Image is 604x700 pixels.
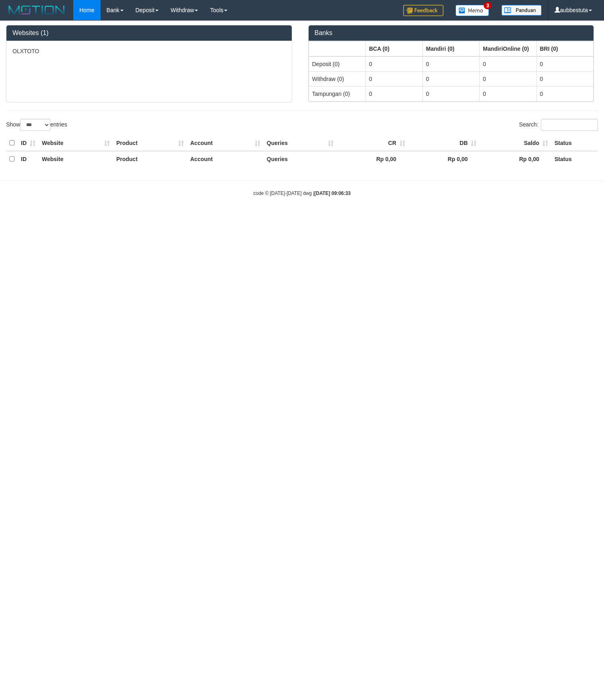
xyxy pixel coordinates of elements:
td: 0 [423,86,480,101]
th: Account [187,151,264,167]
th: Queries [264,151,337,167]
th: Website [39,135,113,151]
label: Search: [519,119,598,131]
th: Group: activate to sort column ascending [423,41,480,56]
img: MOTION_logo.png [6,4,67,16]
td: Deposit (0) [309,56,366,72]
th: Queries [264,135,337,151]
p: OLXTOTO [12,47,286,55]
select: Showentries [20,119,50,131]
th: DB [408,135,480,151]
label: Show entries [6,119,67,131]
span: 3 [484,2,492,9]
th: Rp 0,00 [480,151,551,167]
td: 0 [366,86,423,101]
strong: [DATE] 09:06:33 [314,191,350,196]
th: Account [187,135,264,151]
th: CR [337,135,408,151]
td: 0 [366,56,423,72]
th: Saldo [480,135,551,151]
td: 0 [423,56,480,72]
img: Feedback.jpg [403,5,443,16]
td: 0 [536,56,594,72]
h3: Websites (1) [12,29,286,37]
td: Withdraw (0) [309,71,366,86]
th: Group: activate to sort column ascending [536,41,594,56]
th: Product [113,135,187,151]
td: 0 [480,56,537,72]
th: Website [39,151,113,167]
th: Status [551,151,598,167]
td: 0 [480,71,537,86]
th: Group: activate to sort column ascending [309,41,366,56]
td: 0 [480,86,537,101]
th: Rp 0,00 [337,151,408,167]
th: ID [18,151,39,167]
th: ID [18,135,39,151]
th: Status [551,135,598,151]
td: 0 [366,71,423,86]
th: Rp 0,00 [408,151,480,167]
td: 0 [423,71,480,86]
img: panduan.png [501,5,542,16]
td: 0 [536,71,594,86]
td: 0 [536,86,594,101]
th: Product [113,151,187,167]
img: Button%20Memo.svg [456,5,489,16]
th: Group: activate to sort column ascending [366,41,423,56]
th: Group: activate to sort column ascending [480,41,537,56]
small: code © [DATE]-[DATE] dwg | [254,191,351,196]
input: Search: [541,119,598,131]
h3: Banks [315,29,588,37]
td: Tampungan (0) [309,86,366,101]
